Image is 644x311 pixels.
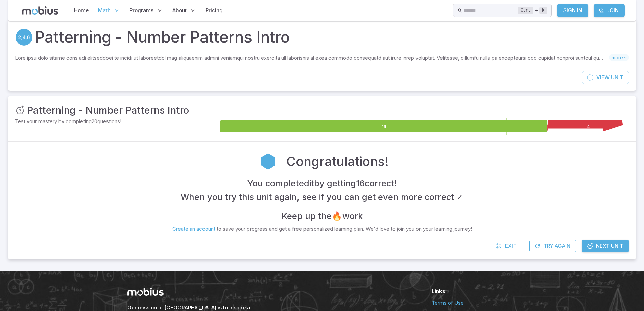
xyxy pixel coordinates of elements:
[529,240,576,252] button: Try Again
[181,190,463,204] h4: When you try this unit again, see if you can get even more correct ✓
[596,242,623,250] span: Next Unit
[518,6,547,15] div: +
[172,225,472,233] p: to save your progress and get a free personalized learning plan. We'd love to join you on your le...
[432,288,517,295] h6: Links
[27,103,189,118] h3: Patterning - Number Patterns Intro
[172,226,215,232] a: Create an account
[34,26,290,49] h1: Patterning - Number Patterns Intro
[596,74,610,81] span: View
[594,4,625,17] a: Join
[539,7,547,14] kbd: k
[582,240,629,252] a: Next Unit
[505,242,517,250] span: Exit
[492,240,521,252] a: Exit
[282,209,363,223] h4: Keep up the 🔥 work
[15,54,609,62] p: Lore ipsu dolo sitame cons adi elitseddoei te incidi ut laboreetdol mag aliquaenim admini veniamq...
[172,7,187,14] span: About
[286,152,389,171] h2: Congratulations!
[247,177,397,190] h4: You completed it by getting 16 correct !
[204,3,225,18] a: Pricing
[611,74,623,81] span: Unit
[15,28,33,46] a: Patterning
[98,7,111,14] span: Math
[15,118,219,125] p: Test your mastery by completing 20 questions!
[432,299,517,307] a: Terms of Use
[72,3,91,18] a: Home
[129,7,153,14] span: Programs
[557,4,588,17] a: Sign In
[518,7,533,14] kbd: Ctrl
[582,71,629,84] a: ViewUnit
